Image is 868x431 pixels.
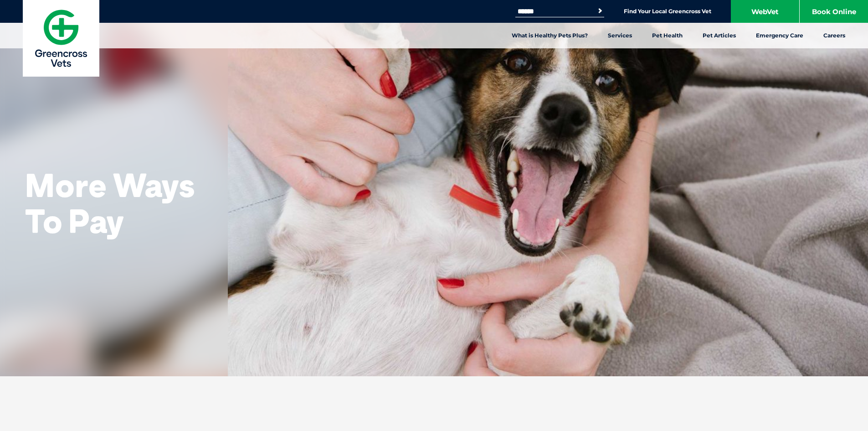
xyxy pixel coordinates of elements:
[746,23,813,48] a: Emergency Care
[813,23,855,48] a: Careers
[693,23,746,48] a: Pet Articles
[25,167,203,239] h2: More Ways To Pay
[598,23,642,48] a: Services
[642,23,693,48] a: Pet Health
[596,6,605,16] button: Search
[502,23,598,48] a: What is Healthy Pets Plus?
[624,8,711,15] a: Find Your Local Greencross Vet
